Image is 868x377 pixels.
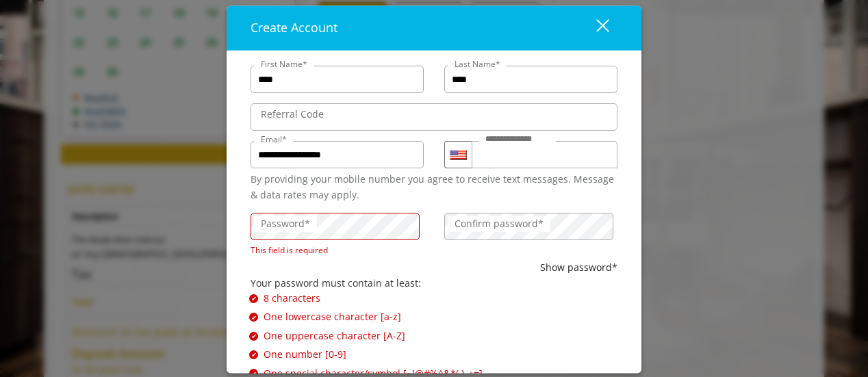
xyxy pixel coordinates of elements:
button: Show password* [540,261,617,276]
span: One number [0-9] [264,348,346,363]
span: 8 characters [264,291,320,306]
label: Last Name* [448,58,507,71]
label: Confirm password* [448,217,550,232]
span: ✔ [251,294,257,304]
span: Create Account [251,20,337,36]
span: One lowercase character [a-z] [264,310,401,325]
div: By providing your mobile number you agree to receive text messages. Message & data rates may apply. [251,172,617,203]
input: ConfirmPassword [444,213,613,241]
label: Referral Code [254,107,331,122]
span: ✔ [251,350,257,361]
button: close dialog [571,14,617,42]
label: First Name* [254,58,314,71]
label: Password* [254,217,317,232]
span: One uppercase character [A-Z] [264,328,405,343]
label: Email* [254,133,294,146]
div: Your password must contain at least: [251,276,617,291]
div: Country [444,142,472,169]
span: ✔ [251,312,257,323]
div: This field is required [251,244,424,257]
div: close dialog [580,18,608,38]
input: ReferralCode [251,104,617,131]
input: Lastname [444,66,617,94]
input: Email [251,142,424,169]
span: ✔ [251,330,257,341]
input: FirstName [251,66,424,94]
input: Password [251,213,420,241]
